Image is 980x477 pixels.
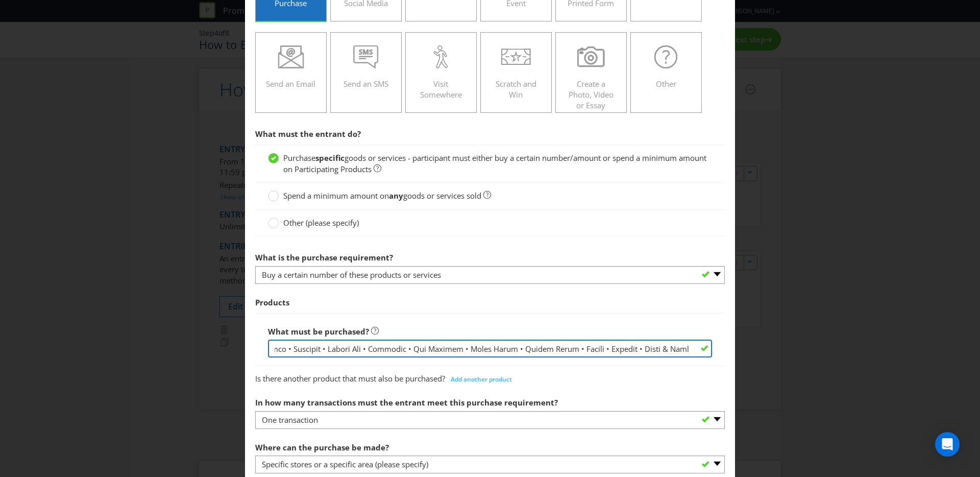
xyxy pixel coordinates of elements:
[315,153,345,163] strong: specific
[451,375,512,384] span: Add another product
[268,340,712,357] input: Product name, number, size, model (as applicable)
[420,79,462,100] span: Visit Somewhere
[266,79,315,89] span: Send an Email
[255,129,361,139] span: What must the entrant do?
[283,153,706,174] span: goods or services - participant must either buy a certain number/amount or spend a minimum amount...
[496,79,536,100] span: Scratch and Win
[255,442,389,452] span: Where can the purchase be made?
[569,79,614,111] span: Create a Photo, Video or Essay
[389,190,403,201] strong: any
[344,79,388,89] span: Send an SMS
[268,326,369,337] span: What must be purchased?
[656,79,676,89] span: Other
[935,432,960,457] div: Open Intercom Messenger
[255,297,289,307] span: Products
[445,372,518,387] button: Add another product
[255,373,445,384] span: Is there another product that must also be purchased?
[255,252,393,263] span: What is the purchase requirement?
[403,190,481,201] span: goods or services sold
[283,153,315,163] span: Purchase
[255,397,558,408] span: In how many transactions must the entrant meet this purchase requirement?
[283,218,359,228] span: Other (please specify)
[283,190,389,201] span: Spend a minimum amount on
